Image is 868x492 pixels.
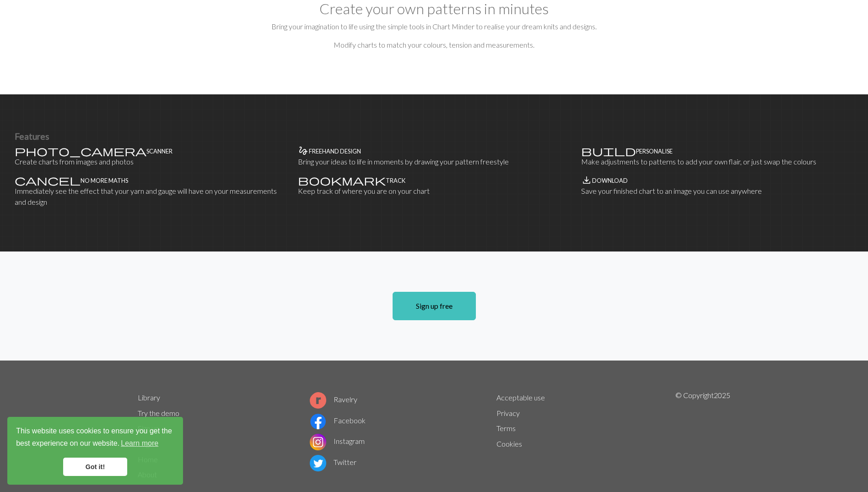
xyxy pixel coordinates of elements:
a: Try the demo [138,409,179,417]
p: Modify charts to match your colours, tension and measurements. [15,39,853,50]
a: Facebook [310,416,366,425]
h4: Scanner [146,148,173,155]
p: Immediately see the effect that your yarn and gauge will have on your measurements and design [15,186,287,208]
p: Save your finished chart to an image you can use anywhere [581,186,853,197]
a: Acceptable use [496,393,545,402]
a: dismiss cookie message [63,458,127,476]
p: Make adjustments to patterns to add your own flair, or just swap the colours [581,156,853,167]
a: Cookies [496,439,522,448]
h4: Freehand design [309,148,361,155]
span: photo_camera [15,144,146,157]
h4: Download [592,177,628,184]
h3: Features [15,131,853,142]
p: Bring your imagination to life using the simple tools in Chart Minder to realise your dream knits... [15,21,853,32]
a: Privacy [496,409,520,417]
img: Instagram logo [310,434,326,450]
p: © Copyright 2025 [675,390,730,482]
img: Facebook logo [310,413,326,430]
a: learn more about cookies [119,437,160,450]
a: Library [138,393,160,402]
img: Ravelry logo [310,392,326,409]
a: Terms [496,424,516,432]
div: cookieconsent [7,417,183,485]
a: Ravelry [310,395,357,404]
span: This website uses cookies to ensure you get the best experience on our website. [16,426,174,450]
a: Instagram [310,437,365,445]
span: build [581,144,636,157]
h4: No more maths [81,177,128,184]
h4: Personalise [636,148,673,155]
span: gesture [298,144,309,157]
p: Bring your ideas to life in moments by drawing your pattern freestyle [298,156,570,167]
span: bookmark [298,174,386,186]
a: Twitter [310,458,356,466]
span: cancel [15,174,81,186]
p: Keep track of where you are on your chart [298,186,570,197]
img: Twitter logo [310,455,326,471]
h4: Track [386,177,405,184]
span: save_alt [581,174,592,186]
p: Create charts from images and photos [15,156,287,167]
a: Sign up free [393,292,476,320]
